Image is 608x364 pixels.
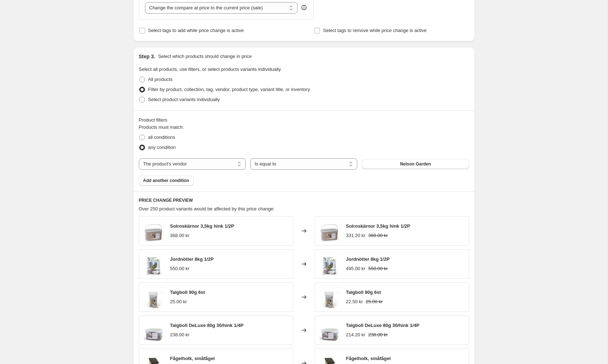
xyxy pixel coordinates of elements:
img: 2300_shelled_sunflower_seeds_35kg_12p_image_1_3eb294be-969c-4637-aa16-b2e0374f0d27_80x.jpg [319,220,340,242]
img: 2310_fat_ball_90_g_witout_net_x_6_pcs_image_1_8b13993a-d481-4fe9-9868-680fe1377c4c_80x.jpg [319,286,340,308]
span: Add another condition [143,178,189,183]
img: 2334_fatball_luxuary_80g_30p_bucket_14p_image_2_1144037_eae95540-5199-46b1-becb-4ac1c6317144_80x.jpg [143,319,164,341]
button: Add another condition [139,176,194,186]
span: Jordnötter 8kg 1/2P [170,256,214,262]
div: 25.00 kr [170,298,187,305]
button: Nelson Garden [362,159,469,169]
strike: 25.00 kr [366,298,382,305]
span: Select product variants individually [148,97,220,102]
h6: PRICE CHANGE PREVIEW [139,197,469,203]
div: 550.00 kr [170,265,190,272]
div: 331.20 kr [346,232,366,239]
img: 2334_fatball_luxuary_80g_30p_bucket_14p_image_2_1144037_eae95540-5199-46b1-becb-4ac1c6317144_80x.jpg [319,319,340,341]
span: Filter by product, collection, tag, vendor, product type, variant title, or inventory [148,87,310,92]
div: help [300,4,308,11]
span: Select tags to add while price change is active [148,28,244,33]
span: Nelson Garden [400,161,431,167]
span: Over 250 product variants would be affected by this price change: [139,206,275,211]
div: 368.00 kr [170,232,190,239]
span: Solroskärnor 3,5kg hink 1/2P [346,223,410,229]
span: Fågelholk, småfågel [346,356,391,361]
img: 2310_fat_ball_90_g_witout_net_x_6_pcs_image_1_8b13993a-d481-4fe9-9868-680fe1377c4c_80x.jpg [143,286,164,308]
div: 238.00 kr [170,331,190,338]
p: Select which products should change in price [158,53,251,60]
img: 2308_peanuts_8_kg_12_pallet_image_1_f6f4fb48-cd60-473c-a253-347255f39f02_80x.jpg [143,253,164,275]
div: Product filters [139,117,469,124]
div: 495.00 kr [346,265,366,272]
div: 214.20 kr [346,331,366,338]
strike: 238.00 kr [368,331,388,338]
span: All products [148,77,173,82]
span: Select all products, use filters, or select products variants individually [139,67,281,72]
span: Select tags to remove while price change is active [323,28,427,33]
h2: Step 3. [139,53,155,60]
strike: 550.00 kr [368,265,388,272]
span: Talgboll DeLuxe 80g 30/hink 1/4P [170,323,244,328]
span: all conditions [148,135,175,140]
span: Fågelholk, småfågel [170,356,215,361]
span: Jordnötter 8kg 1/2P [346,256,390,262]
strike: 368.00 kr [368,232,388,239]
div: 22.50 kr [346,298,363,305]
img: 2300_shelled_sunflower_seeds_35kg_12p_image_1_3eb294be-969c-4637-aa16-b2e0374f0d27_80x.jpg [143,220,164,242]
span: Talgboll 90g 6st [170,290,205,295]
span: any condition [148,145,176,150]
img: 2308_peanuts_8_kg_12_pallet_image_1_f6f4fb48-cd60-473c-a253-347255f39f02_80x.jpg [319,253,340,275]
span: Talgboll DeLuxe 80g 30/hink 1/4P [346,323,419,328]
span: Solroskärnor 3,5kg hink 1/2P [170,223,234,229]
span: Talgboll 90g 6st [346,290,381,295]
span: Products must match: [139,124,184,130]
